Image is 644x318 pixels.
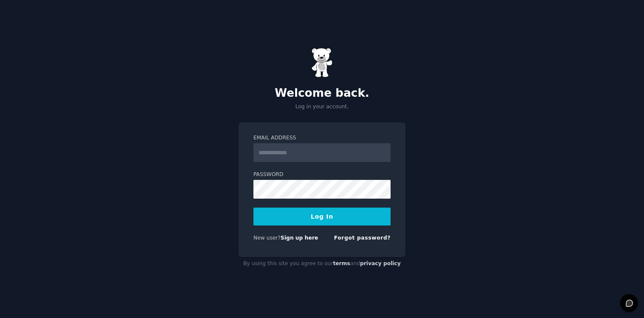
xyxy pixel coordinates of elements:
[239,103,405,111] p: Log in your account.
[360,260,401,266] a: privacy policy
[253,171,391,179] label: Password
[281,235,318,241] a: Sign up here
[253,208,391,225] button: Log In
[334,235,391,241] a: Forgot password?
[239,87,405,100] h2: Welcome back.
[253,235,281,241] span: New user?
[333,260,350,266] a: terms
[311,48,333,78] img: Gummy Bear
[239,257,405,271] div: By using this site you agree to our and
[253,134,391,142] label: Email Address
